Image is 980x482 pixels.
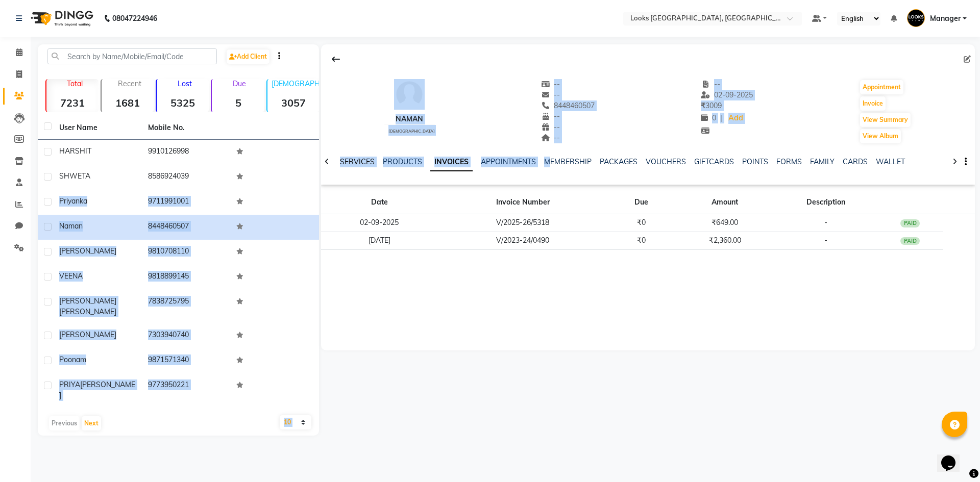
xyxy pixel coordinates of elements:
[742,157,768,166] a: POINTS
[272,79,320,88] p: [DEMOGRAPHIC_DATA]
[59,196,87,206] span: priyanka
[860,96,886,111] button: Invoice
[675,191,775,214] th: Amount
[675,232,775,249] td: ₹2,360.00
[608,214,675,232] td: ₹0
[157,96,209,109] strong: 5325
[325,49,347,69] div: Back to Client
[824,218,827,227] span: -
[26,4,96,33] img: logo
[900,219,920,227] div: PAID
[937,441,970,472] iframe: chat widget
[843,157,868,166] a: CARDS
[59,271,83,281] span: VEENA
[51,79,99,88] p: Total
[694,157,734,166] a: GIFTCARDS
[59,296,116,306] span: [PERSON_NAME]
[541,122,560,132] span: --
[142,265,231,290] td: 9818899145
[340,157,375,166] a: SERVICES
[438,232,608,249] td: V/2023-24/0490
[701,80,720,89] span: --
[267,96,320,109] strong: 3057
[106,79,154,88] p: Recent
[59,146,91,156] span: HARSHIT
[142,323,231,348] td: 7303940740
[59,355,86,364] span: poonam
[142,348,231,373] td: 9871571340
[59,380,80,389] span: PRIYA
[59,330,116,339] span: [PERSON_NAME]
[212,96,264,109] strong: 5
[161,79,209,88] p: Lost
[82,416,101,430] button: Next
[481,157,536,166] a: APPOINTMENTS
[541,90,560,99] span: --
[47,48,217,64] input: Search by Name/Mobile/Email/Code
[776,157,802,166] a: FORMS
[608,191,675,214] th: Due
[321,191,438,214] th: Date
[646,157,686,166] a: VOUCHERS
[142,165,231,190] td: 8586924039
[907,9,925,27] img: Manager
[860,113,911,127] button: View Summary
[541,101,595,110] span: 8448460507
[214,79,264,88] p: Due
[102,96,154,109] strong: 1681
[600,157,638,166] a: PACKAGES
[860,129,901,143] button: View Album
[701,113,716,122] span: 0
[112,4,157,33] b: 08047224946
[142,373,231,407] td: 9773950221
[860,80,903,94] button: Appointment
[227,49,269,64] a: Add Client
[388,129,435,134] span: [DEMOGRAPHIC_DATA]
[544,157,592,166] a: MEMBERSHIP
[142,290,231,323] td: 7838725795
[701,90,753,99] span: 02-09-2025
[541,112,560,121] span: --
[930,13,961,24] span: Manager
[438,214,608,232] td: V/2025-26/5318
[59,171,90,181] span: SHWETA
[384,114,435,124] div: naman
[59,380,135,400] span: [PERSON_NAME]
[775,191,877,214] th: Description
[541,133,560,142] span: --
[321,214,438,232] td: 02-09-2025
[142,240,231,265] td: 9810708110
[720,113,722,123] span: |
[824,236,827,245] span: -
[383,157,422,166] a: PRODUCTS
[59,246,116,256] span: [PERSON_NAME]
[142,140,231,165] td: 9910126998
[876,157,905,166] a: WALLET
[438,191,608,214] th: Invoice Number
[608,232,675,249] td: ₹0
[726,111,744,125] a: Add
[430,153,473,171] a: INVOICES
[53,116,142,140] th: User Name
[541,80,560,89] span: --
[46,96,99,109] strong: 7231
[142,190,231,215] td: 9711991001
[675,214,775,232] td: ₹649.00
[59,307,116,316] span: [PERSON_NAME]
[321,232,438,249] td: [DATE]
[394,79,425,110] img: avatar
[701,101,722,110] span: 3009
[900,237,920,245] div: PAID
[142,116,231,140] th: Mobile No.
[142,215,231,240] td: 8448460507
[810,157,835,166] a: FAMILY
[701,101,705,110] span: ₹
[59,221,83,231] span: naman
